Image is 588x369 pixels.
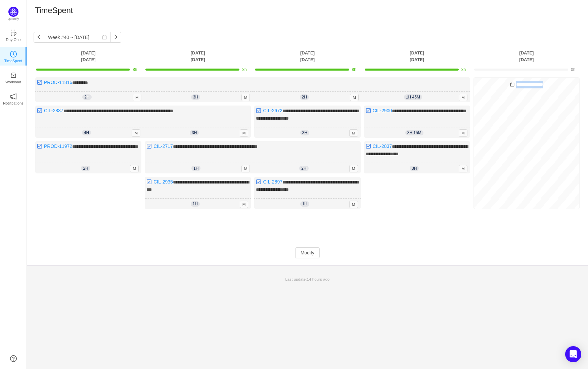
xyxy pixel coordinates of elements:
[10,51,17,57] i: icon: clock-circle
[300,130,309,135] span: 3h
[362,49,472,63] th: [DATE] [DATE]
[44,143,72,149] a: PROD-11972
[133,67,137,72] span: 8h
[373,108,392,113] a: CIL-2900
[373,143,392,149] a: CIL-2837
[6,37,20,43] p: Day One
[44,80,72,85] a: PROD-11816
[410,166,419,171] span: 3h
[285,277,329,281] span: Last update:
[4,58,22,64] p: TimeSpent
[349,129,358,137] span: M
[190,130,199,135] span: 3h
[240,129,248,137] span: M
[10,32,17,38] a: icon: coffeeDay One
[143,49,253,63] th: [DATE] [DATE]
[8,7,18,17] img: Quantify
[241,94,250,101] span: M
[37,80,42,85] img: 10318
[263,108,282,113] a: CIL-2672
[44,32,111,43] input: Select a week
[133,94,141,101] span: M
[300,94,309,100] span: 2h
[132,129,140,137] span: M
[565,346,581,362] div: Open Intercom Messenger
[146,143,152,149] img: 10318
[5,79,21,85] p: Workload
[10,72,17,79] i: icon: inbox
[191,201,200,207] span: 1h
[3,100,24,106] p: Notifications
[10,93,17,100] i: icon: notification
[263,179,282,184] a: CIL-2897
[405,130,423,135] span: 3h 15m
[459,165,467,172] span: M
[153,179,173,184] a: CIL-2935
[349,201,358,208] span: M
[349,165,358,172] span: M
[366,108,371,113] img: 10318
[571,67,575,72] span: 0h
[241,165,250,172] span: M
[130,165,139,172] span: M
[256,108,261,113] img: 10318
[307,277,330,281] span: 14 hours ago
[510,82,514,87] i: icon: calendar
[242,67,246,72] span: 8h
[110,32,121,43] button: icon: right
[472,49,581,63] th: [DATE] [DATE]
[461,67,466,72] span: 8h
[8,17,19,22] p: Quantify
[82,130,91,135] span: 4h
[352,67,356,72] span: 8h
[81,166,90,171] span: 2h
[146,179,152,184] img: 10318
[153,143,173,149] a: CIL-2717
[350,94,359,101] span: M
[102,35,107,40] i: icon: calendar
[300,201,309,207] span: 1h
[253,49,362,63] th: [DATE] [DATE]
[34,49,143,63] th: [DATE] [DATE]
[240,201,248,208] span: M
[295,247,320,258] button: Modify
[10,95,17,102] a: icon: notificationNotifications
[34,32,44,43] button: icon: left
[35,5,73,15] h1: TimeSpent
[191,94,200,100] span: 3h
[366,143,371,149] img: 10318
[10,355,17,362] a: icon: question-circle
[82,94,91,100] span: 2h
[10,74,17,81] a: icon: inboxWorkload
[459,94,467,101] span: M
[191,166,200,171] span: 1h
[37,143,42,149] img: 10318
[44,108,63,113] a: CIL-2837
[10,30,17,36] i: icon: coffee
[256,179,261,184] img: 10318
[404,94,422,100] span: 1h 45m
[299,166,308,171] span: 2h
[459,129,467,137] span: M
[10,53,17,59] a: icon: clock-circleTimeSpent
[37,108,42,113] img: 10318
